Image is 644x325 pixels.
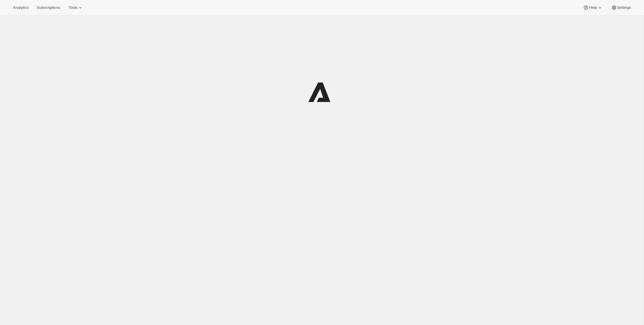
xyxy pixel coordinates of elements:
[589,5,597,10] span: Help
[65,4,87,12] button: Tools
[579,4,606,12] button: Help
[608,4,635,12] button: Settings
[9,4,32,12] button: Analytics
[37,5,60,10] span: Subscriptions
[33,4,64,12] button: Subscriptions
[68,5,77,10] span: Tools
[13,5,28,10] span: Analytics
[617,5,631,10] span: Settings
